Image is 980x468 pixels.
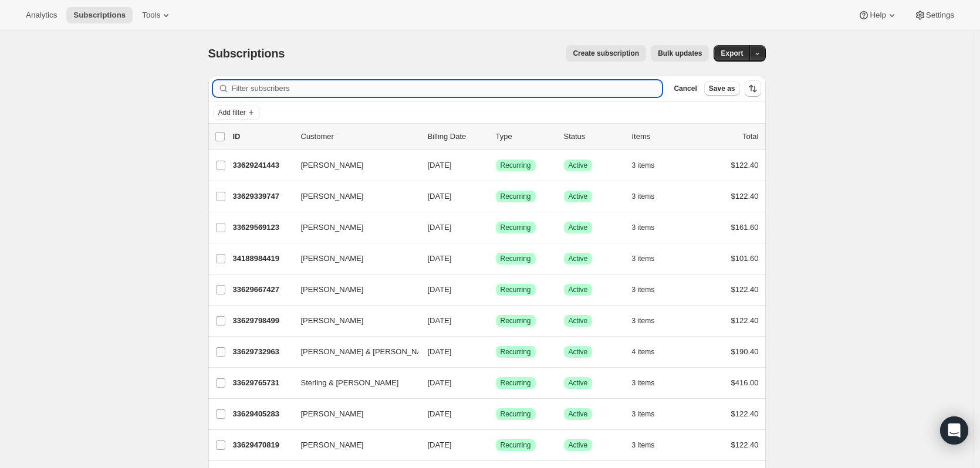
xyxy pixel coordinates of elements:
[233,437,759,453] div: 33629470819[PERSON_NAME][DATE]SuccessRecurringSuccessActive3 items$122.40
[704,82,740,96] button: Save as
[233,375,759,391] div: 33629765731Sterling & [PERSON_NAME][DATE]SuccessRecurringSuccessActive3 items$416.00
[731,161,759,169] span: $122.40
[301,222,364,233] span: [PERSON_NAME]
[233,131,759,143] div: IDCustomerBilling DateTypeStatusItemsTotal
[301,131,418,143] p: Customer
[233,344,759,360] div: 33629732963[PERSON_NAME] & [PERSON_NAME][DATE]SuccessRecurringSuccessActive4 items$190.40
[294,405,411,423] button: [PERSON_NAME]
[73,11,126,20] span: Subscriptions
[66,7,133,23] button: Subscriptions
[428,409,452,418] span: [DATE]
[233,222,292,233] p: 33629569123
[709,84,735,93] span: Save as
[294,218,411,237] button: [PERSON_NAME]
[428,378,452,387] span: [DATE]
[731,378,759,387] span: $416.00
[566,45,646,62] button: Create subscription
[632,378,655,388] span: 3 items
[632,161,655,170] span: 3 items
[301,315,364,327] span: [PERSON_NAME]
[501,285,531,294] span: Recurring
[233,253,292,264] p: 34188984419
[501,378,531,388] span: Recurring
[294,311,411,330] button: [PERSON_NAME]
[232,80,663,97] input: Filter subscribers
[213,106,260,120] button: Add filter
[142,11,160,20] span: Tools
[731,285,759,294] span: $122.40
[632,282,668,298] button: 3 items
[233,188,759,205] div: 33629339747[PERSON_NAME][DATE]SuccessRecurringSuccessActive3 items$122.40
[301,408,364,420] span: [PERSON_NAME]
[632,285,655,294] span: 3 items
[301,160,364,171] span: [PERSON_NAME]
[926,11,954,20] span: Settings
[632,188,668,205] button: 3 items
[632,409,655,419] span: 3 items
[731,347,759,356] span: $190.40
[294,187,411,206] button: [PERSON_NAME]
[233,250,759,267] div: 34188984419[PERSON_NAME][DATE]SuccessRecurringSuccessActive3 items$101.60
[569,316,588,325] span: Active
[569,285,588,294] span: Active
[428,347,452,356] span: [DATE]
[301,377,399,389] span: Sterling & [PERSON_NAME]
[135,7,179,23] button: Tools
[301,284,364,296] span: [PERSON_NAME]
[301,191,364,202] span: [PERSON_NAME]
[294,249,411,268] button: [PERSON_NAME]
[501,440,531,450] span: Recurring
[632,347,655,357] span: 4 items
[632,157,668,174] button: 3 items
[233,284,292,296] p: 33629667427
[569,440,588,450] span: Active
[501,161,531,170] span: Recurring
[651,45,709,62] button: Bulk updates
[731,223,759,232] span: $161.60
[428,254,452,263] span: [DATE]
[233,160,292,171] p: 33629241443
[208,47,285,60] span: Subscriptions
[632,344,668,360] button: 4 items
[428,192,452,201] span: [DATE]
[26,11,57,20] span: Analytics
[569,192,588,201] span: Active
[301,253,364,264] span: [PERSON_NAME]
[233,439,292,451] p: 33629470819
[233,282,759,298] div: 33629667427[PERSON_NAME][DATE]SuccessRecurringSuccessActive3 items$122.40
[731,254,759,263] span: $101.60
[632,316,655,325] span: 3 items
[745,80,761,97] button: Sort the results
[569,409,588,419] span: Active
[19,7,64,23] button: Analytics
[632,223,655,232] span: 3 items
[907,7,961,23] button: Settings
[573,49,639,58] span: Create subscription
[294,156,411,175] button: [PERSON_NAME]
[658,49,702,58] span: Bulk updates
[233,377,292,389] p: 33629765731
[632,250,668,267] button: 3 items
[632,406,668,422] button: 3 items
[564,131,623,143] p: Status
[218,108,246,117] span: Add filter
[233,346,292,358] p: 33629732963
[294,280,411,299] button: [PERSON_NAME]
[233,157,759,174] div: 33629241443[PERSON_NAME][DATE]SuccessRecurringSuccessActive3 items$122.40
[851,7,904,23] button: Help
[632,254,655,263] span: 3 items
[501,316,531,325] span: Recurring
[731,409,759,418] span: $122.40
[632,131,691,143] div: Items
[233,219,759,236] div: 33629569123[PERSON_NAME][DATE]SuccessRecurringSuccessActive3 items$161.60
[428,285,452,294] span: [DATE]
[632,192,655,201] span: 3 items
[301,346,436,358] span: [PERSON_NAME] & [PERSON_NAME]
[428,223,452,232] span: [DATE]
[870,11,886,20] span: Help
[233,315,292,327] p: 33629798499
[569,347,588,357] span: Active
[233,131,292,143] p: ID
[294,374,411,392] button: Sterling & [PERSON_NAME]
[233,313,759,329] div: 33629798499[PERSON_NAME][DATE]SuccessRecurringSuccessActive3 items$122.40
